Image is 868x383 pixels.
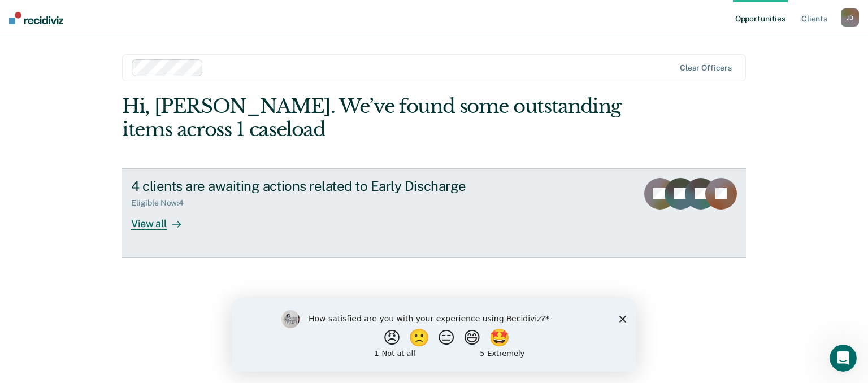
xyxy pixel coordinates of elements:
[841,8,859,27] div: J B
[680,63,732,73] div: Clear officers
[841,8,859,27] button: JB
[830,345,857,372] iframe: Intercom live chat
[131,198,193,208] div: Eligible Now : 4
[9,12,63,24] img: Recidiviz
[232,299,636,372] iframe: Survey by Kim from Recidiviz
[131,208,194,230] div: View all
[131,178,528,194] div: 4 clients are awaiting actions related to Early Discharge
[122,95,621,141] div: Hi, [PERSON_NAME]. We’ve found some outstanding items across 1 caseload
[122,168,746,258] a: 4 clients are awaiting actions related to Early DischargeEligible Now:4View all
